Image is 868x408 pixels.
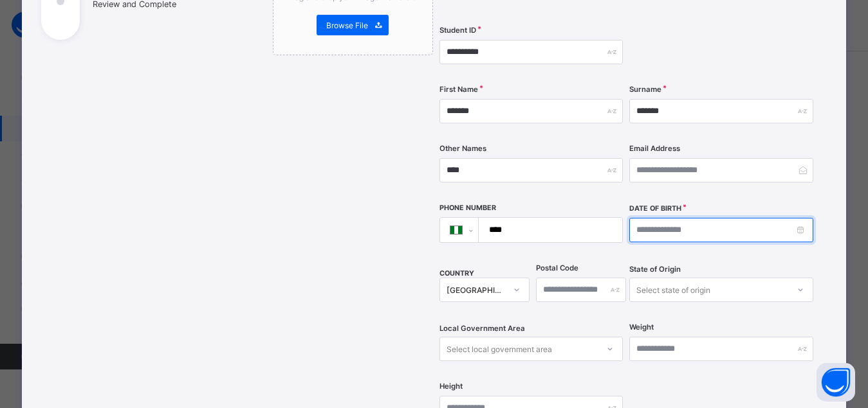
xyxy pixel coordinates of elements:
[439,144,486,153] label: Other Names
[629,323,654,332] label: Weight
[439,85,478,94] label: First Name
[439,324,525,333] span: Local Government Area
[439,204,496,212] label: Phone Number
[629,265,681,274] span: State of Origin
[447,285,506,295] div: [GEOGRAPHIC_DATA]
[629,85,661,94] label: Surname
[439,382,463,391] label: Height
[326,21,368,30] span: Browse File
[439,26,476,35] label: Student ID
[447,337,552,361] div: Select local government area
[636,278,710,302] div: Select state of origin
[817,363,855,402] button: Open asap
[439,269,474,278] span: COUNTRY
[629,204,681,213] label: Date of Birth
[536,263,578,272] label: Postal Code
[629,144,680,153] label: Email Address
